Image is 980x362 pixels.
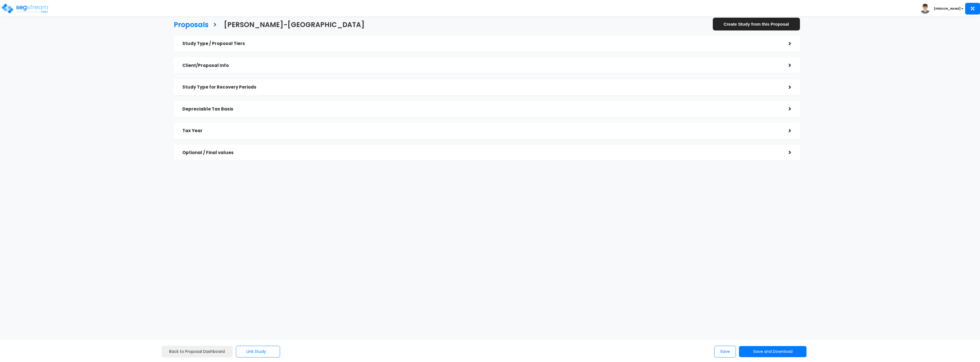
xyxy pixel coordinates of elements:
[780,39,791,48] div: >
[220,15,365,33] a: [PERSON_NAME]-[GEOGRAPHIC_DATA]
[182,107,780,112] h5: Depreciable Tax Basis
[780,148,791,157] div: >
[182,150,780,155] h5: Optional / Final values
[1,3,49,14] img: logo_pro_r.png
[182,128,780,133] h5: Tax Year
[713,18,800,30] a: Create Study from this Proposal
[780,105,791,113] div: >
[236,346,280,357] button: Link Study
[739,346,806,357] button: Save and Download
[780,83,791,92] div: >
[213,21,217,30] h3: >
[780,61,791,70] div: >
[920,4,930,14] img: avatar.png
[170,15,209,33] a: Proposals
[714,346,736,357] button: Save
[162,346,233,357] a: Back to Proposal Dashboard
[780,126,791,135] div: >
[182,41,780,46] h5: Study Type / Proposal Tiers
[224,21,365,30] h3: [PERSON_NAME]-[GEOGRAPHIC_DATA]
[174,21,209,30] h3: Proposals
[182,85,780,90] h5: Study Type for Recovery Periods
[934,7,961,11] b: [PERSON_NAME]
[182,63,780,68] h5: Client/Proposal Info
